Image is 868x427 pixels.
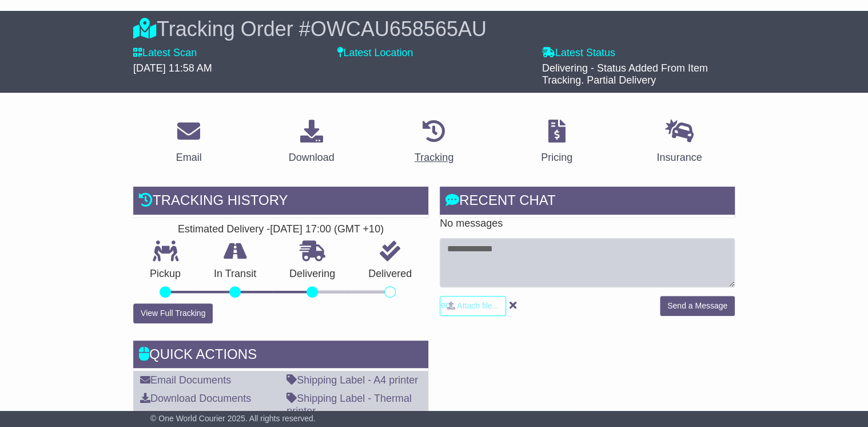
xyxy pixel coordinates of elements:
span: [DATE] 11:58 AM [133,62,212,74]
p: In Transit [197,268,273,280]
a: Insurance [649,116,709,169]
p: No messages [440,218,735,230]
p: Pickup [133,268,197,280]
span: OWCAU658565AU [310,17,487,41]
label: Latest Status [542,47,615,60]
label: Latest Scan [133,47,197,60]
a: Shipping Label - Thermal printer [286,393,412,417]
div: Estimated Delivery - [133,223,428,236]
div: Tracking [415,150,453,165]
label: Latest Location [337,47,413,60]
div: Quick Actions [133,341,428,371]
a: Download Documents [140,393,251,404]
button: View Full Tracking [133,303,213,323]
div: Tracking history [133,187,428,218]
div: [DATE] 17:00 (GMT +10) [270,223,384,236]
div: Email [176,150,202,165]
span: Delivering - Status Added From Item Tracking. Partial Delivery [542,62,708,86]
a: Tracking [407,116,461,169]
button: Send a Message [660,296,735,316]
div: RECENT CHAT [440,187,735,218]
p: Delivered [352,268,428,280]
a: Pricing [533,116,580,169]
a: Download [281,116,342,169]
span: © One World Courier 2025. All rights reserved. [150,414,316,423]
p: Delivering [273,268,352,280]
a: Email Documents [140,374,231,386]
a: Shipping Label - A4 printer [286,374,418,386]
a: Email [169,116,209,169]
div: Insurance [656,150,702,165]
div: Download [289,150,335,165]
div: Tracking Order # [133,17,735,41]
div: Pricing [541,150,572,165]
